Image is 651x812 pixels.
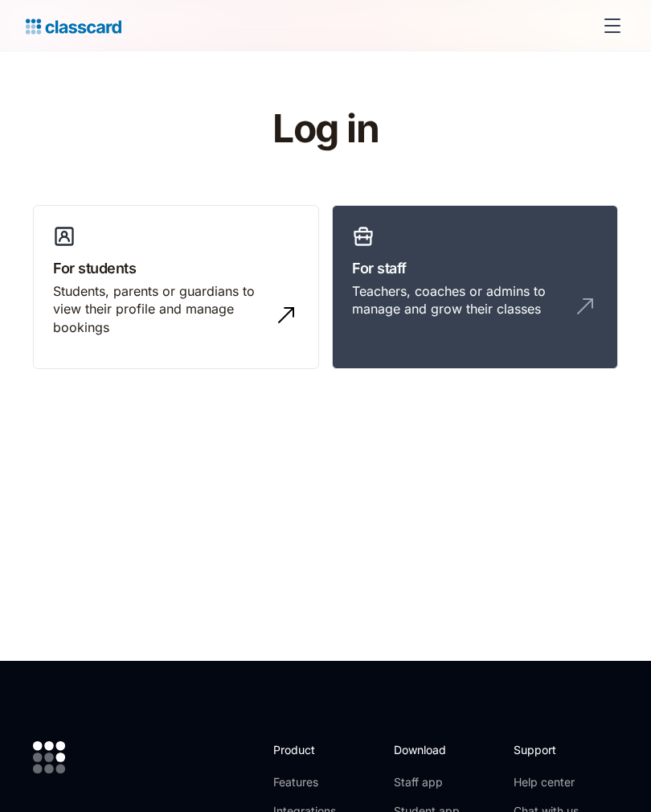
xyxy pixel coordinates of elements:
h1: Log in [71,108,581,150]
a: For studentsStudents, parents or guardians to view their profile and manage bookings [33,205,319,369]
div: Teachers, coaches or admins to manage and grow their classes [352,282,566,318]
a: Features [273,774,359,790]
a: home [26,14,121,37]
h3: For staff [352,257,598,279]
a: Help center [514,774,579,790]
div: menu [593,6,625,45]
h2: Product [273,741,359,758]
a: Staff app [394,774,460,790]
h2: Download [394,741,460,758]
h2: Support [514,741,579,758]
h3: For students [53,257,299,279]
div: Students, parents or guardians to view their profile and manage bookings [53,282,267,336]
a: For staffTeachers, coaches or admins to manage and grow their classes [332,205,618,369]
